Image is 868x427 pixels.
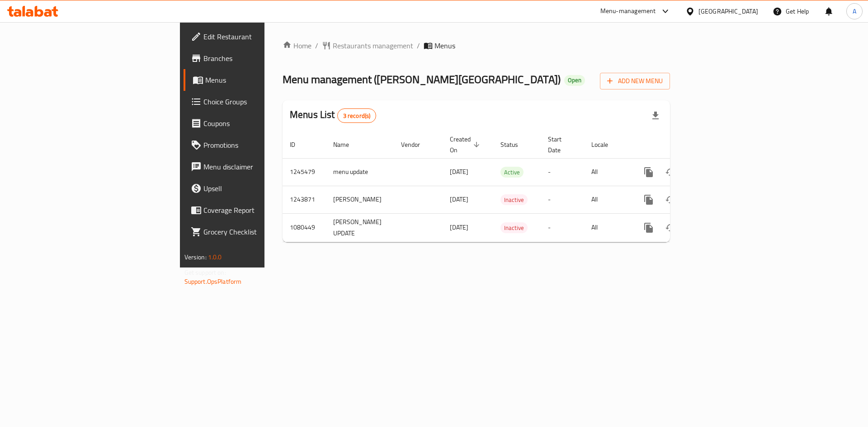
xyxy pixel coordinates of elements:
span: Get support on: [184,267,226,278]
td: All [584,158,631,186]
span: Choice Groups [203,96,318,107]
td: menu update [326,158,394,186]
span: Restaurants management [333,40,413,51]
td: All [584,186,631,213]
span: A [853,6,856,16]
a: Upsell [184,178,325,199]
span: Menu disclaimer [203,161,318,172]
span: Inactive [500,223,528,233]
button: more [638,189,660,211]
a: Choice Groups [184,91,325,113]
div: Inactive [500,194,528,205]
a: Coupons [184,113,325,134]
td: - [541,213,584,242]
button: Change Status [660,217,681,239]
div: Export file [645,105,666,127]
span: Version: [184,251,207,263]
a: Support.OpsPlatform [184,276,242,287]
button: more [638,161,660,183]
span: 3 record(s) [338,112,376,120]
a: Menu disclaimer [184,156,325,178]
h2: Menus List [290,108,376,123]
th: Actions [631,131,732,159]
span: Open [564,76,585,84]
span: Vendor [401,139,432,150]
span: 1.0.0 [208,251,222,263]
a: Coverage Report [184,199,325,221]
td: [PERSON_NAME] [326,186,394,213]
li: / [417,40,420,51]
a: Grocery Checklist [184,221,325,243]
a: Edit Restaurant [184,26,325,47]
span: Menus [434,40,455,51]
button: more [638,217,660,239]
span: Start Date [548,134,573,155]
div: Total records count [337,108,377,123]
a: Branches [184,47,325,69]
td: [PERSON_NAME] UPDATE [326,213,394,242]
span: [DATE] [450,193,468,205]
span: Inactive [500,195,528,205]
a: Menus [184,69,325,91]
span: Upsell [203,183,318,194]
button: Add New Menu [600,73,670,89]
span: Branches [203,53,318,64]
nav: breadcrumb [283,40,670,51]
div: [GEOGRAPHIC_DATA] [698,6,758,16]
td: - [541,158,584,186]
button: Change Status [660,189,681,211]
span: Add New Menu [607,75,663,87]
table: enhanced table [283,131,732,242]
a: Promotions [184,134,325,156]
a: Restaurants management [322,40,413,51]
span: Name [333,139,361,150]
span: Status [500,139,530,150]
span: Menu management ( [PERSON_NAME][GEOGRAPHIC_DATA] ) [283,69,561,89]
span: ID [290,139,307,150]
td: All [584,213,631,242]
span: Coupons [203,118,318,129]
span: Promotions [203,140,318,150]
td: - [541,186,584,213]
span: Coverage Report [203,205,318,216]
span: [DATE] [450,221,468,233]
span: Edit Restaurant [203,31,318,42]
span: [DATE] [450,166,468,178]
span: Created On [450,134,482,155]
span: Grocery Checklist [203,226,318,237]
span: Active [500,167,524,178]
div: Open [564,75,585,86]
div: Menu-management [600,6,656,17]
span: Menus [205,75,318,85]
span: Locale [591,139,620,150]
